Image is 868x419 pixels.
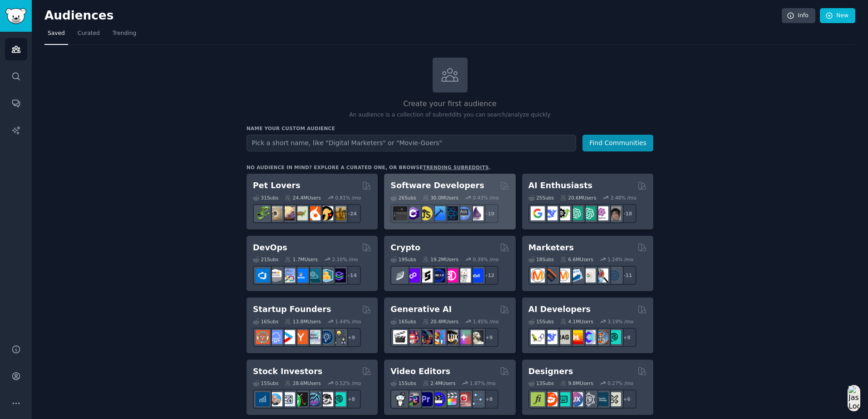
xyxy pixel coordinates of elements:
img: dividends [256,392,270,406]
img: DeepSeek [543,206,557,220]
div: 30.0M Users [423,195,459,201]
img: UXDesign [569,392,583,406]
img: editors [406,392,420,406]
div: 13 Sub s [528,380,554,386]
div: 15 Sub s [528,318,554,325]
div: 9.8M Users [560,380,593,386]
img: AIDevelopersSociety [607,330,621,344]
img: herpetology [256,206,270,220]
img: Rag [556,330,570,344]
img: chatgpt_prompts_ [582,206,596,220]
div: 1.87 % /mo [470,380,496,386]
img: finalcutpro [444,392,458,406]
img: AskMarketing [556,268,570,283]
img: FluxAI [444,330,458,344]
img: leopardgeckos [281,206,295,220]
img: software [393,206,407,220]
div: 0.39 % /mo [473,256,499,263]
div: 2.4M Users [423,380,456,386]
img: Docker_DevOps [281,268,295,283]
div: + 9 [342,328,361,347]
img: ycombinator [294,330,308,344]
img: aws_cdk [319,268,333,283]
img: learnjavascript [419,206,433,220]
img: LangChain [531,330,545,344]
img: SaaS [268,330,282,344]
img: bigseo [543,268,557,283]
a: trending subreddits [423,165,488,170]
div: 20.6M Users [560,195,596,201]
img: CryptoNews [457,268,471,283]
h2: Pet Lovers [253,180,301,191]
img: starryai [457,330,471,344]
img: defiblockchain [444,268,458,283]
h2: AI Enthusiasts [528,180,592,191]
img: googleads [582,268,596,283]
img: indiehackers [306,330,321,344]
div: 1.7M Users [285,256,318,263]
img: Entrepreneurship [319,330,333,344]
span: Saved [48,29,65,38]
img: Trading [294,392,308,406]
img: UX_Design [607,392,621,406]
h2: Crypto [390,242,420,253]
img: GummySearch logo [5,8,26,24]
h2: DevOps [253,242,287,253]
h2: Startup Founders [253,304,331,315]
h2: Create your first audience [247,98,653,110]
div: 0.27 % /mo [607,380,633,386]
img: content_marketing [531,268,545,283]
img: iOSProgramming [431,206,445,220]
img: OpenSourceAI [582,330,596,344]
div: 2.10 % /mo [332,256,358,263]
img: cockatiel [306,206,321,220]
img: 0xPolygon [406,268,420,283]
img: reactnative [444,206,458,220]
div: 15 Sub s [390,380,416,386]
img: premiere [419,392,433,406]
img: azuredevops [256,268,270,283]
img: dalle2 [406,330,420,344]
img: VideoEditors [431,392,445,406]
img: chatgpt_promptDesign [569,206,583,220]
button: Find Communities [582,135,653,151]
img: swingtrading [319,392,333,406]
div: + 12 [479,266,498,285]
img: defi_ [469,268,483,283]
a: Trending [109,26,139,45]
img: web3 [431,268,445,283]
img: AWS_Certified_Experts [268,268,282,283]
div: 24.4M Users [285,195,321,201]
div: 25 Sub s [528,195,554,201]
div: + 9 [479,328,498,347]
div: 0.43 % /mo [473,195,499,201]
img: DreamBooth [469,330,483,344]
img: csharp [406,206,420,220]
div: + 8 [342,390,361,409]
div: 4.1M Users [560,318,593,325]
img: MarketingResearch [594,268,608,283]
img: GoogleGeminiAI [531,206,545,220]
div: 0.81 % /mo [335,195,361,201]
p: An audience is a collection of subreddits you can search/analyze quickly [247,111,653,119]
img: startup [281,330,295,344]
h2: Audiences [44,9,782,23]
img: userexperience [582,392,596,406]
div: 1.44 % /mo [335,318,361,325]
div: No audience in mind? Explore a curated one, or browse . [247,164,491,171]
img: logodesign [543,392,557,406]
img: technicalanalysis [332,392,346,406]
a: Saved [44,26,68,45]
img: dogbreed [332,206,346,220]
img: Emailmarketing [569,268,583,283]
h2: Generative AI [390,304,452,315]
a: Curated [74,26,103,45]
h3: Name your custom audience [247,125,653,132]
img: MistralAI [569,330,583,344]
div: 21 Sub s [253,256,278,263]
div: 2.48 % /mo [611,195,636,201]
h2: AI Developers [528,304,591,315]
div: 26 Sub s [390,195,416,201]
h2: Stock Investors [253,366,322,377]
input: Pick a short name, like "Digital Marketers" or "Movie-Goers" [247,135,576,151]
